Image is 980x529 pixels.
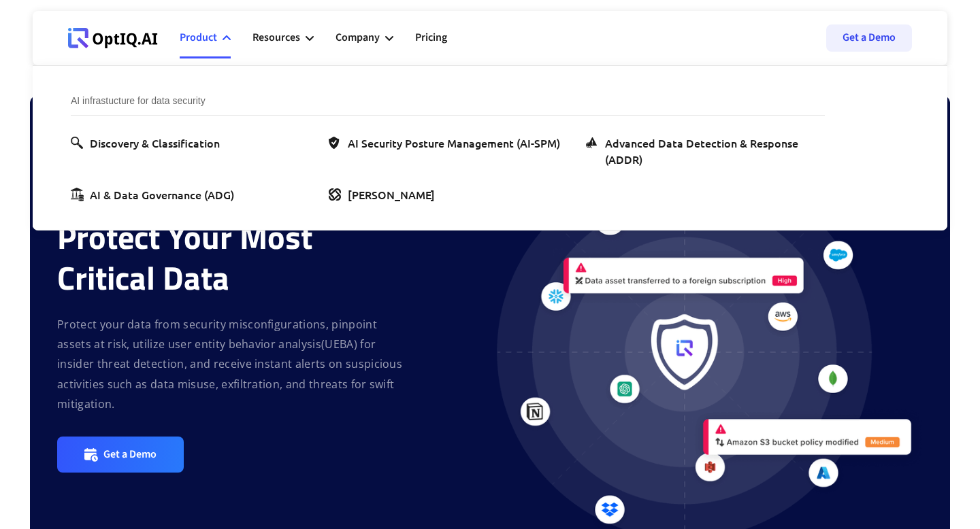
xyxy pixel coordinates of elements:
div: Webflow Homepage [68,48,69,48]
div: Company [336,29,380,47]
div: Protect Your Most Critical Data [57,217,405,298]
a: [PERSON_NAME] [329,186,440,203]
div: AI infrastucture for data security [71,93,825,116]
a: Get a Demo [826,24,912,52]
a: Advanced Data Detection & Response (ADDR) [586,135,825,167]
div: Advanced Data Detection & Response (ADDR) [605,135,819,167]
a: Get a Demo [57,437,184,473]
div: Product [180,18,231,58]
div: AI Security Posture Management (AI-SPM) [348,135,560,151]
div: Discovery & Classification [90,135,220,151]
div: AI & Data Governance (ADG) [90,186,234,203]
a: AI & Data Governance (ADG) [71,186,240,203]
div: Get a Demo [103,447,157,462]
a: Webflow Homepage [68,18,158,58]
strong: Protect your data from security misconfigurations, pinpoint assets at risk, utilize user entity b... [57,317,402,412]
div: Resources [252,29,300,47]
div: Resources [252,18,314,58]
a: AI Security Posture Management (AI-SPM) [329,135,566,151]
nav: Product [33,65,947,231]
a: Pricing [415,18,447,58]
a: Discovery & Classification [71,135,225,151]
div: Product [180,29,217,47]
div: [PERSON_NAME] [348,186,435,203]
div: Company [336,18,393,58]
